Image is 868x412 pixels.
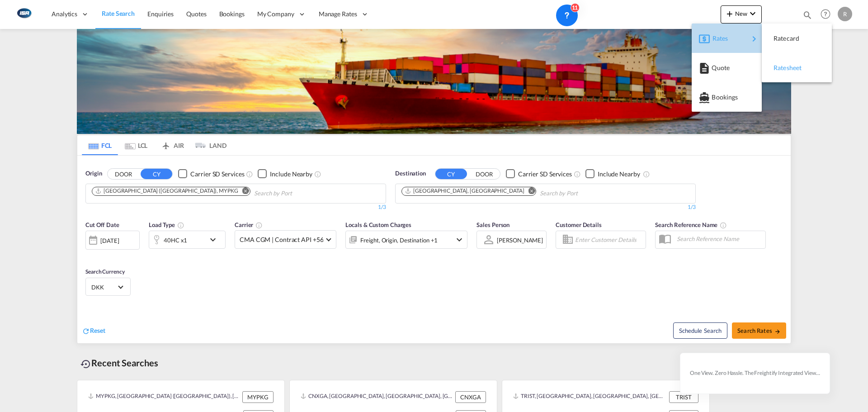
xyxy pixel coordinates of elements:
span: Bookings [712,88,722,106]
span: Rates [712,29,723,47]
div: Quote [699,57,755,79]
button: Quote [692,53,762,82]
div: Bookings [699,86,755,109]
md-icon: icon-chevron-right [749,33,759,44]
span: Quote [712,59,722,77]
button: Bookings [692,82,762,112]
